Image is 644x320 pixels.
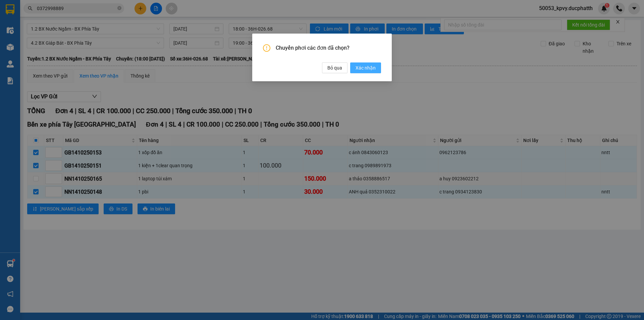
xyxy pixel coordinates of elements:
[322,62,347,73] button: Bỏ qua
[356,64,376,72] span: Xác nhận
[276,44,381,52] span: Chuyển phơi các đơn đã chọn?
[350,62,381,73] button: Xác nhận
[263,44,270,52] span: exclamation-circle
[327,64,342,72] span: Bỏ qua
